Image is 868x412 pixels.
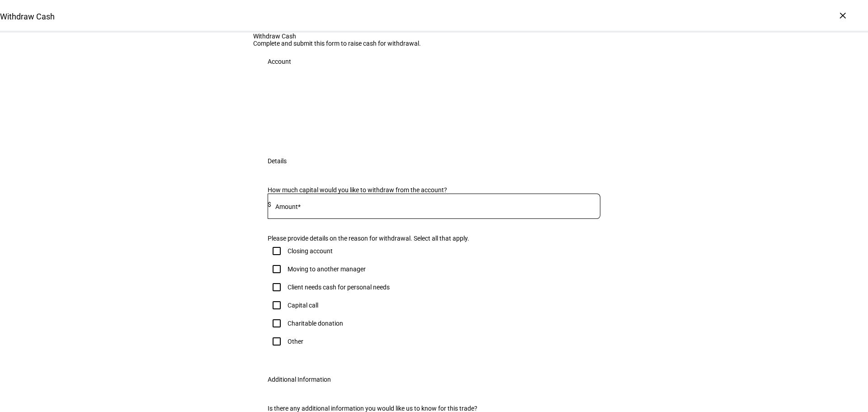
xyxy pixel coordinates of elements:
[288,247,333,255] div: Closing account
[268,376,331,383] div: Additional Information
[835,8,850,23] div: ×
[288,302,318,309] div: Capital call
[268,186,600,194] div: How much capital would you like to withdraw from the account?
[288,284,390,291] div: Client needs cash for personal needs
[268,201,271,208] span: $
[268,235,600,242] div: Please provide details on the reason for withdrawal. Select all that apply.
[268,405,600,412] div: Is there any additional information you would like us to know for this trade?
[288,265,366,273] div: Moving to another manager
[253,33,615,40] div: Withdraw Cash
[275,203,301,210] mat-label: Amount*
[288,320,343,327] div: Charitable donation
[288,338,303,345] div: Other
[268,157,287,165] div: Details
[253,40,615,47] div: Complete and submit this form to raise cash for withdrawal.
[268,58,291,65] div: Account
